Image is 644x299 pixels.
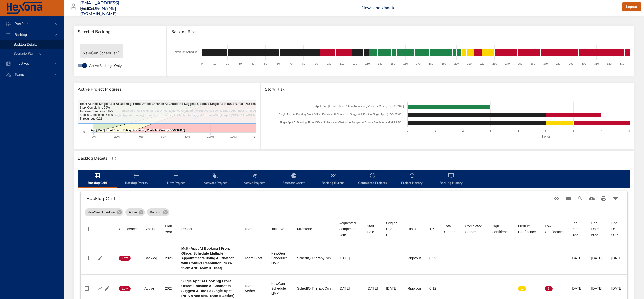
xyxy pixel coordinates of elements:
div: Sort [245,226,253,232]
text: 60 [277,62,280,65]
button: Filter Table [610,193,621,204]
text: 120 [352,62,357,65]
span: Backlog History [434,173,468,186]
text: 290 [569,62,573,65]
div: Medium Confidence [518,223,537,235]
div: SchedIQ|TherapyCon [297,286,331,291]
div: Sort [444,223,458,235]
div: 2025 [165,256,173,261]
div: 0.32 [429,256,436,261]
span: Low [119,256,131,260]
div: Status [144,226,155,232]
span: Confidence [119,226,137,232]
text: Appt Plan | Front Office: Patient Remaining Visits for Case [NGS-398/408] [91,129,185,132]
span: Backlog Priority [120,173,153,186]
span: Active [125,210,140,215]
div: NewGen Scheduler MVP [271,251,289,266]
text: 2 [462,129,464,132]
div: Low Confidence [545,223,563,235]
div: Sort [492,223,510,235]
text: Single Appt AI Booking| Front Office: Enhance AI Chatbot to Suggest & Book a Single Appt (NGS-97/... [114,114,272,117]
div: Sort [297,226,312,232]
div: Backlog [147,208,169,216]
text: 8 [628,129,630,132]
text: 280 [556,62,560,65]
text: 260 [530,62,535,65]
text: 0% [92,135,96,138]
text: 110 [340,62,344,65]
text: 80 [302,62,305,65]
div: Sort [429,226,434,232]
span: Selected Backlog [78,29,162,34]
div: Active [144,286,157,291]
span: Active Backlogs Only [89,63,122,68]
text: Single Appt AI Booking|Front Office: Enhance AI Chatbot to Suggest & Book a Single Appt (NGS-97/88… [278,113,404,116]
div: [DATE] [591,286,603,291]
div: Plan Year [165,223,173,235]
span: 3 [545,286,553,291]
span: Total Stories [444,223,458,235]
text: 50 [264,62,267,65]
div: [DATE] [339,286,359,291]
div: [DATE] [367,286,378,291]
text: 6 [573,129,574,132]
span: High Confidence [492,223,510,235]
b: Multi-Appt AI Booking | Front Office: Schedule Multiple Appointments using AI Chatbot with Confli... [181,246,234,270]
text: 150 [391,62,395,65]
div: backlog-tab [78,170,630,188]
span: Backlog [147,210,164,215]
div: [DATE] [571,256,583,261]
text: 1 [434,129,436,132]
span: Initiatives [11,61,33,66]
text: 40% [138,135,143,138]
text: 7 [601,129,602,132]
text: 50% [82,115,87,118]
text: 70 [289,62,292,65]
div: [DATE] [339,256,359,261]
text: 0% [83,130,87,133]
div: [DATE] [591,256,603,261]
span: Original End Date [386,220,400,238]
div: NewGen Scheduler MVP [271,281,289,296]
h6: Backlog Grid [86,195,551,202]
span: New Project [159,173,193,186]
text: 230 [492,62,497,65]
div: NewGen Scheduler [85,208,123,216]
div: Sort [181,226,192,232]
div: 0.12 [429,286,436,291]
button: View Columns [562,193,574,204]
button: Logout [622,2,641,12]
div: Start Date [367,223,378,235]
div: Initiative [271,226,284,232]
text: 270 [543,62,548,65]
text: 10 [213,62,216,65]
span: TP [429,226,436,232]
div: Active [125,208,145,216]
span: Completed Stories [465,223,484,235]
div: Sort [518,223,537,235]
text: Appt Plan | Front Office: Patient Remaining Visits for Case [NGS-398/408] [315,105,404,108]
button: Show Burnup [96,285,104,292]
div: TP [429,226,434,232]
div: Team Bleat [245,256,263,261]
div: Risky [408,226,416,232]
span: Completed Projects [356,173,389,186]
text: 240 [505,62,510,65]
text: 40 [251,62,254,65]
span: Scenario Planning [14,51,41,56]
span: Backlog Burnup [316,173,350,186]
text: 20 [226,62,229,65]
text: 200 [454,62,459,65]
div: [DATE] [611,256,623,261]
text: 4 [517,129,519,132]
div: Sort [165,223,173,235]
span: Logout [626,4,637,10]
text: 250 [518,62,522,65]
div: [DATE] [386,286,400,291]
button: Refresh Page [110,155,118,162]
span: Initiative [271,226,289,232]
span: Backlog Grid [81,173,114,186]
span: Backlog Risk [171,29,630,34]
